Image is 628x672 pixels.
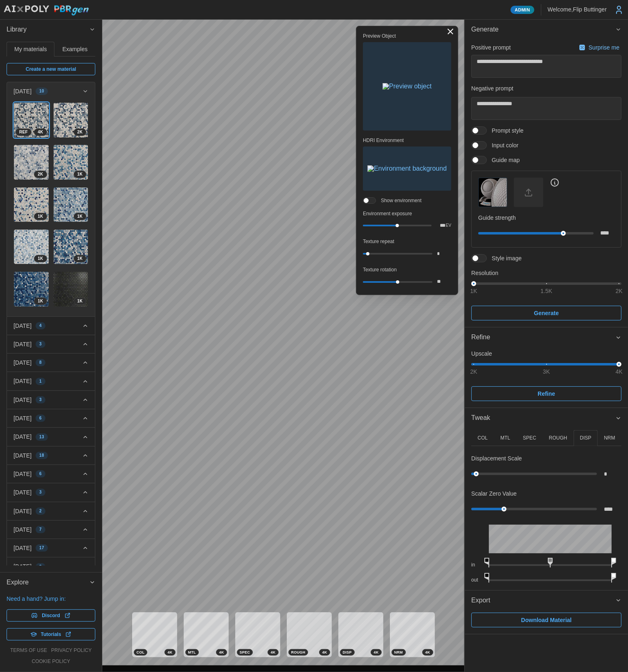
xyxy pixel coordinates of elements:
p: COL [477,435,488,442]
p: in [471,562,482,568]
p: [DATE] [14,377,32,385]
span: 2 K [77,129,83,135]
button: Tweak [465,408,628,428]
p: Environment exposure [363,210,451,217]
img: Preview object [383,83,432,90]
button: [DATE]7 [7,521,95,539]
span: Export [471,591,615,611]
span: NRM [394,649,403,655]
span: MTL [188,649,196,655]
span: 1 K [77,213,83,220]
span: 4 K [219,649,224,655]
button: [DATE]3 [7,335,95,353]
a: b2kWcjE4EB16ENk00Ppx1K [14,187,49,223]
span: 2 K [38,171,43,178]
button: [DATE]3 [7,557,95,575]
span: 4 [39,322,42,329]
span: My materials [14,46,47,52]
p: [DATE] [14,87,32,95]
p: [DATE] [14,507,32,515]
p: [DATE] [14,562,32,571]
span: 4 K [167,649,172,655]
img: Guide map [479,178,507,206]
button: Surprise me [577,42,621,53]
button: Refine [471,386,621,401]
span: 6 [39,415,42,422]
button: Download Material [471,613,621,627]
a: cookie policy [32,658,70,665]
span: 1 K [77,171,83,178]
span: Input color [487,141,518,149]
span: 3 [39,564,42,570]
span: Generate [471,20,615,40]
img: Environment background [367,165,447,172]
p: ROUGH [549,435,567,442]
p: Positive prompt [471,43,511,52]
span: Admin [515,6,530,14]
span: 1 K [77,298,83,304]
a: terms of use [10,647,47,654]
a: vSBUGmhc8OdGApi1Kkyl1K [14,271,49,307]
img: XOIosxxFmIvq1Nav9ntv [54,230,88,264]
span: 10 [39,88,44,95]
p: Texture repeat [363,238,451,245]
p: MTL [500,435,510,442]
p: HDRI Environment [363,137,451,144]
button: [DATE]17 [7,539,95,557]
button: Refine [465,327,628,347]
a: BadK80py6zhrxKy23ilj2K [14,144,49,180]
span: 17 [39,545,44,551]
div: Export [465,611,628,634]
p: SPEC [523,435,536,442]
button: Export [465,591,628,611]
span: Explore [7,573,89,593]
div: [DATE]10 [7,100,95,316]
a: privacy policy [51,647,92,654]
p: Displacement Scale [471,454,522,462]
a: Create a new material [7,63,95,75]
span: Discord [42,610,60,621]
span: SPEC [240,649,250,655]
a: nV8T8vWEOCF8AwIsaQfH1K [53,271,89,307]
img: nV8T8vWEOCF8AwIsaQfH [54,272,88,307]
span: Style image [487,254,522,262]
span: Tweak [471,408,615,428]
a: PLwFoJbg00dxhj141GMy2K [53,102,89,138]
span: 4 K [425,649,430,655]
p: [DATE] [14,433,32,441]
p: Upscale [471,350,621,358]
span: 2 [39,508,42,514]
span: Refine [538,387,555,401]
span: Tutorials [41,629,61,640]
span: COL [137,649,145,655]
span: DISP [343,649,352,655]
span: REF [19,129,28,135]
span: 4 K [322,649,327,655]
a: Tutorials [7,628,95,640]
img: UyomhztOEXCqAKmAAx2e [14,103,49,138]
span: 4 K [38,129,43,135]
a: 1xKfV9ol5pLobnYH8pwQ1K [53,187,89,223]
button: Environment background [363,147,451,191]
img: AIxPoly PBRgen [3,5,89,16]
span: 4 K [270,649,275,655]
span: Show environment [376,197,421,204]
p: Resolution [471,269,621,277]
button: Generate [465,20,628,40]
p: [DATE] [14,525,32,534]
button: [DATE]1 [7,372,95,390]
button: Preview object [363,42,451,131]
img: 7NF7HONYS6d8VDHvLL0L [14,230,49,264]
button: Toggle viewport controls [445,26,456,37]
div: Generate [465,40,628,327]
span: Guide map [487,156,520,164]
img: vSBUGmhc8OdGApi1Kkyl [14,272,49,307]
p: EV [446,223,451,228]
span: 3 [39,489,42,496]
p: [DATE] [14,451,32,460]
p: [DATE] [14,488,32,496]
p: DISP [580,435,591,442]
p: Negative prompt [471,84,621,92]
span: 3 [39,341,42,347]
p: [DATE] [14,340,32,348]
